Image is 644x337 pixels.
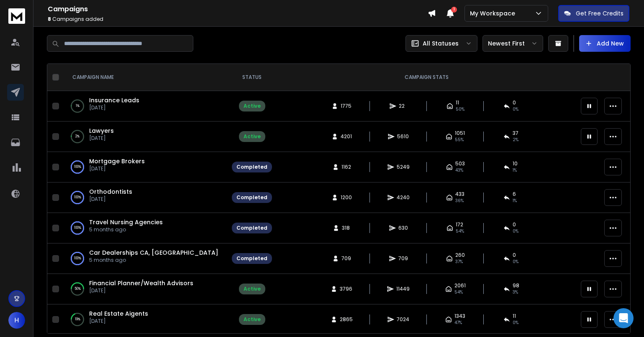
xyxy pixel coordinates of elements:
td: 2%Lawyers[DATE] [62,122,227,152]
p: 100 % [74,193,81,202]
button: H [8,312,25,329]
p: Campaigns added [48,16,428,23]
a: Insurance Leads [89,96,139,104]
p: [DATE] [89,318,148,324]
td: 19%Real Estate Aigents[DATE] [62,304,227,335]
div: Completed [236,164,267,170]
div: Open Intercom Messenger [613,308,634,328]
span: 37 [513,130,518,137]
a: Orthodontists [89,188,132,196]
p: 5 months ago [89,226,163,233]
p: 100 % [74,224,81,232]
span: 22 [399,103,407,109]
td: 100%Orthodontists[DATE] [62,182,227,213]
span: 1 % [513,198,517,204]
a: Financial Planner/Wealth Advisors [89,279,193,287]
span: 7024 [397,316,409,323]
p: [DATE] [89,196,132,203]
span: 0 % [513,106,518,113]
span: 3 % [513,289,518,296]
span: 55 % [455,137,464,143]
span: 11 [456,99,459,106]
a: Mortgage Brokers [89,157,145,165]
span: 0 [513,99,516,106]
span: 5249 [397,164,410,170]
button: Get Free Credits [558,5,629,22]
span: 2 % [513,137,518,143]
span: 4201 [341,133,352,140]
a: Lawyers [89,127,114,135]
span: 0 [513,252,516,258]
div: Active [244,103,261,109]
span: Real Estate Aigents [89,309,148,318]
span: 10 [513,160,518,167]
span: 36 % [455,198,464,204]
span: 5610 [397,133,409,140]
button: Newest First [482,35,543,52]
h1: Campaigns [48,4,428,14]
div: Active [244,316,261,323]
span: 6 [513,191,516,198]
th: CAMPAIGN STATS [277,64,576,91]
span: 1 % [513,167,517,174]
span: 1775 [341,103,352,109]
span: 2061 [454,282,466,289]
p: Get Free Credits [576,9,623,18]
td: 50%Financial Planner/Wealth Advisors[DATE] [62,274,227,304]
button: Add New [579,35,631,52]
span: 8 [48,15,51,23]
span: 709 [341,255,351,262]
p: [DATE] [89,104,139,111]
a: Car Dealerships CA, [GEOGRAPHIC_DATA] [89,248,218,257]
span: 503 [455,160,465,167]
p: 2 % [75,132,80,141]
span: 1051 [455,130,465,137]
span: 1 [451,7,457,13]
span: 37 % [455,258,463,265]
img: tab_domain_overview_orange.svg [23,48,29,55]
p: My Workspace [470,9,518,18]
span: 11 [513,313,516,319]
div: v 4.0.25 [23,13,41,20]
span: 433 [455,191,464,198]
td: 100%Mortgage Brokers[DATE] [62,152,227,182]
span: 1162 [341,164,351,170]
span: 54 % [454,289,463,296]
p: 100 % [74,254,81,263]
p: 5 months ago [89,257,218,264]
div: Active [244,286,261,292]
a: Travel Nursing Agencies [89,218,163,226]
img: logo [8,8,25,24]
p: [DATE] [89,135,114,142]
div: Active [244,133,261,140]
span: 260 [455,252,465,258]
img: logo_orange.svg [13,13,20,20]
span: 2865 [340,316,353,323]
span: 709 [398,255,408,262]
span: 98 [513,282,519,289]
span: 0 % [513,228,518,235]
p: [DATE] [89,287,193,294]
div: Keywords by Traffic [92,49,141,55]
span: 0 % [513,258,518,265]
span: 54 % [456,228,464,235]
span: 172 [456,221,463,228]
p: 19 % [75,315,80,324]
td: 100%Car Dealerships CA, [GEOGRAPHIC_DATA]5 months ago [62,243,227,274]
p: [DATE] [89,165,145,172]
p: 100 % [74,163,81,171]
span: 11449 [396,286,410,292]
span: 43 % [455,167,463,174]
img: website_grey.svg [13,22,20,28]
span: 0 % [513,319,518,326]
td: 100%Travel Nursing Agencies5 months ago [62,213,227,243]
div: Completed [236,255,267,262]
